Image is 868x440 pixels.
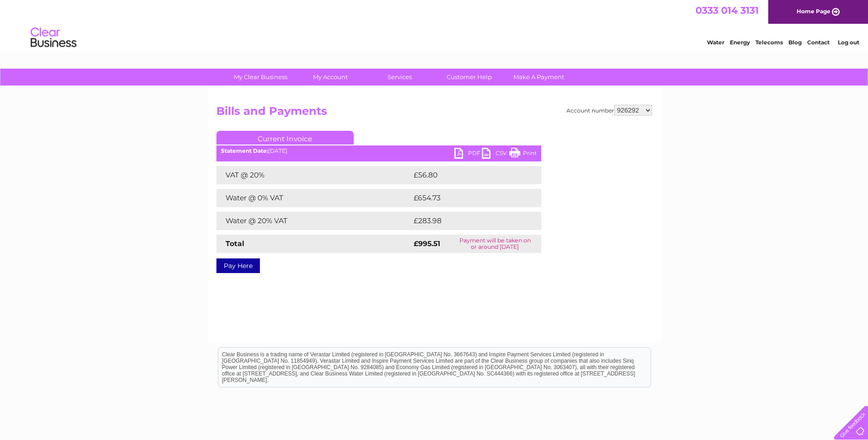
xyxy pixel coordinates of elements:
[788,39,802,46] a: Blog
[482,148,509,161] a: CSV
[216,189,411,207] td: Water @ 0% VAT
[509,148,537,161] a: Print
[362,69,437,86] a: Services
[411,166,523,184] td: £56.80
[216,212,411,230] td: Water @ 20% VAT
[411,212,525,230] td: £283.98
[501,69,577,86] a: Make A Payment
[411,189,525,207] td: £654.73
[30,24,77,52] img: logo.png
[226,239,244,248] strong: Total
[707,39,724,46] a: Water
[216,105,652,122] h2: Bills and Payments
[218,5,651,44] div: Clear Business is a trading name of Verastar Limited (registered in [GEOGRAPHIC_DATA] No. 3667643...
[566,105,652,116] div: Account number
[449,235,541,253] td: Payment will be taken on or around [DATE]
[216,166,411,184] td: VAT @ 20%
[730,39,750,46] a: Energy
[223,69,298,86] a: My Clear Business
[221,147,268,154] b: Statement Date:
[431,69,507,86] a: Customer Help
[454,148,482,161] a: PDF
[216,131,354,145] a: Current Invoice
[216,258,260,273] a: Pay Here
[755,39,783,46] a: Telecoms
[807,39,830,46] a: Contact
[838,39,859,46] a: Log out
[414,239,440,248] strong: £995.51
[216,148,541,154] div: [DATE]
[292,69,368,86] a: My Account
[695,5,759,16] a: 0333 014 3131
